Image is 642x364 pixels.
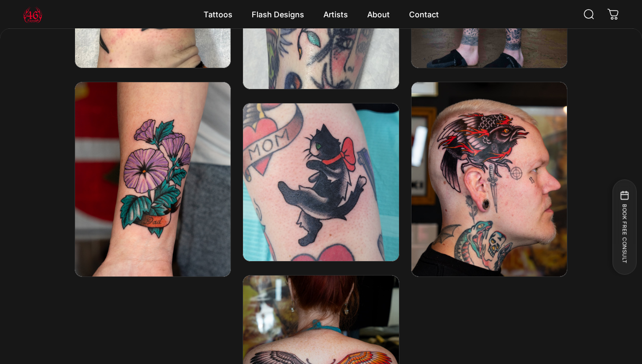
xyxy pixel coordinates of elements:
summary: Artists [314,4,358,25]
summary: About [358,4,399,25]
a: 0 items [603,4,624,25]
img: Flash design [406,75,572,284]
img: Flash design [243,103,398,261]
nav: Primary [194,4,449,25]
summary: Flash Designs [242,4,314,25]
button: BOOK FREE CONSULT [612,180,636,275]
summary: Tattoos [194,4,242,25]
a: Contact [399,4,449,25]
img: Flash design [75,82,231,276]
